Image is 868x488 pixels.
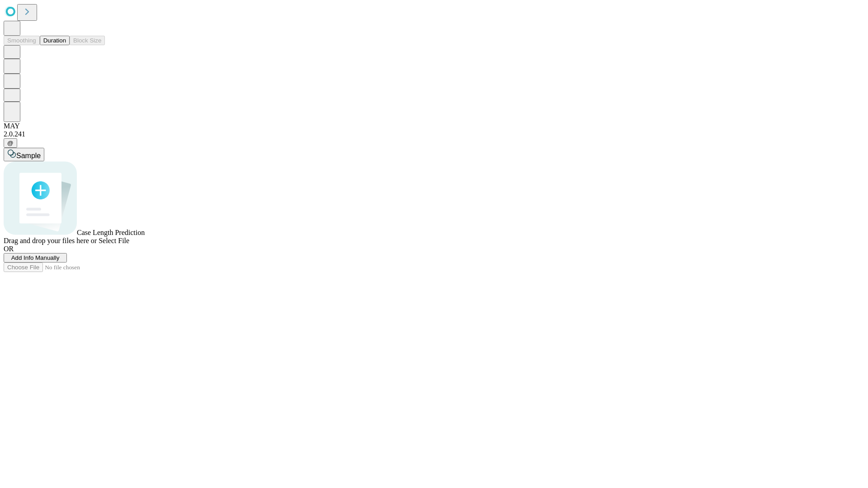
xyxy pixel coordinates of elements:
[99,237,129,244] span: Select File
[4,237,97,244] span: Drag and drop your files here or
[11,254,60,261] span: Add Info Manually
[16,152,41,160] span: Sample
[4,245,14,253] span: OR
[4,253,67,263] button: Add Info Manually
[4,148,44,161] button: Sample
[70,36,105,45] button: Block Size
[4,138,17,148] button: @
[7,140,14,146] span: @
[4,122,864,130] div: MAY
[77,229,145,236] span: Case Length Prediction
[4,130,864,138] div: 2.0.241
[40,36,70,45] button: Duration
[4,36,40,45] button: Smoothing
